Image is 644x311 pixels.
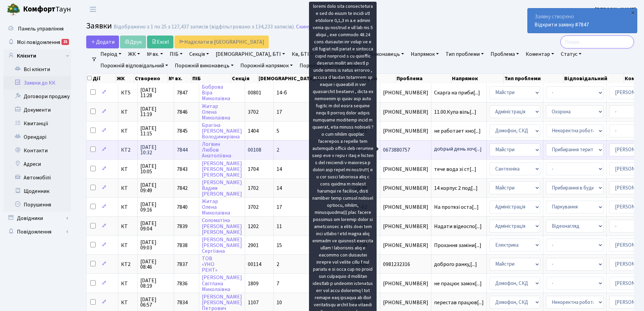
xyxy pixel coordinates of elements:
a: Панель управління [3,22,71,36]
b: Комфорт [23,4,55,15]
a: Секція [187,48,212,60]
span: 2901 [248,242,259,249]
a: Клієнти [3,49,71,63]
span: [DATE] 06:57 [140,297,171,308]
span: перестав працюв[...] [434,299,484,306]
span: [PHONE_NUMBER] [383,204,428,210]
a: [PERSON_NAME][PERSON_NAME]Сергіївна [202,236,242,255]
span: 1202 [248,223,259,230]
a: Документи [3,103,71,117]
button: Переключити навігацію [85,4,101,15]
img: logo.png [7,3,20,16]
span: [DATE] 08:19 [140,278,171,289]
a: Повідомлення [3,225,71,239]
div: Відображено з 1 по 25 з 127,437 записів (відфільтровано з 134,233 записів). [114,24,295,30]
span: Панель управління [18,25,64,32]
a: Коментар [523,48,557,60]
span: [DATE] 09:16 [140,202,171,213]
a: ЖитарОленаМиколаївна [202,198,230,217]
span: 17 [277,108,282,116]
span: КТ [121,185,135,191]
a: Щоденник [3,184,71,198]
span: [DATE] 10:32 [140,145,171,155]
a: [PERSON_NAME]Вадим[PERSON_NAME] [202,179,242,198]
span: 00114 [248,261,261,268]
a: [PERSON_NAME] [595,5,636,14]
span: 2 [277,261,279,268]
span: доброго ранку,[...] [434,261,477,268]
a: [PERSON_NAME]СвітланаМиколаївна [202,274,242,293]
a: Excel [147,36,173,48]
span: не работает кно[...] [434,127,481,135]
span: [DATE] 09:03 [140,240,171,250]
span: 1404 [248,127,259,135]
span: 7847 [177,89,188,96]
th: Напрямок [451,74,504,83]
a: Період [98,48,124,60]
th: № вх. [168,74,191,83]
th: Дії [87,74,116,83]
a: Порушення [3,198,71,212]
a: Довідники [3,212,71,225]
a: № вх. [144,48,166,60]
span: 7844 [177,146,188,154]
th: ПІБ [192,74,232,83]
a: [DEMOGRAPHIC_DATA], БТІ [213,48,288,60]
span: [PHONE_NUMBER] [383,128,428,134]
span: КТ [121,128,135,134]
span: 3702 [248,203,259,211]
a: ТОВ«УНОРЕНТ» [202,255,217,274]
span: 7836 [177,280,188,287]
span: 5 [277,127,279,135]
a: Кв, БТІ [289,48,316,60]
span: Надати відеоспо[...] [434,223,482,230]
a: Порожній відповідальний [98,60,171,71]
a: Мої повідомлення25 [3,36,71,49]
span: На протязі оста[...] [434,203,479,211]
th: Тип проблеми [504,74,564,83]
a: [PERSON_NAME][PERSON_NAME][PERSON_NAME] [202,160,242,179]
span: 1702 [248,184,259,192]
span: [DATE] 08:46 [140,259,171,270]
input: Пошук... [560,36,634,48]
span: [PHONE_NUMBER] [383,281,428,286]
div: 25 [62,39,69,45]
a: Проблема [488,48,522,60]
a: Відкрити заявку #7847 [534,21,589,28]
th: Створено [134,74,168,83]
div: × [629,9,636,16]
span: 7840 [177,203,188,211]
a: Тип проблеми [443,48,486,60]
span: 7837 [177,261,188,268]
span: 7845 [177,127,188,135]
a: Скинути [296,24,316,30]
span: 15 [277,242,282,249]
span: 7838 [177,242,188,249]
a: Квитанції [3,117,71,130]
span: [PHONE_NUMBER] [383,109,428,115]
a: БоброваВіраМиколаївна [202,83,230,102]
span: [PHONE_NUMBER] [383,166,428,172]
span: 7834 [177,299,188,306]
span: 14 [277,184,282,192]
span: 14-б [277,89,287,96]
span: [DATE] 09:49 [140,182,171,193]
th: Проблема [396,74,451,83]
span: КТ [121,109,135,115]
span: Заявки [86,20,112,32]
span: 10 [277,299,282,306]
span: [DATE] 09:04 [140,221,171,231]
th: Секція [231,74,258,83]
span: 17 [277,203,282,211]
span: КТ [121,204,135,210]
span: 7843 [177,165,188,173]
span: КТ [121,300,135,305]
span: 7 [277,280,279,287]
span: 00801 [248,89,261,96]
a: Контакти [3,144,71,157]
span: тече вода зі ст[...] [434,165,476,173]
span: 0981232316 [383,262,428,267]
span: 11 [277,223,282,230]
a: Всі клієнти [3,63,71,76]
span: КТ2 [121,147,135,153]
